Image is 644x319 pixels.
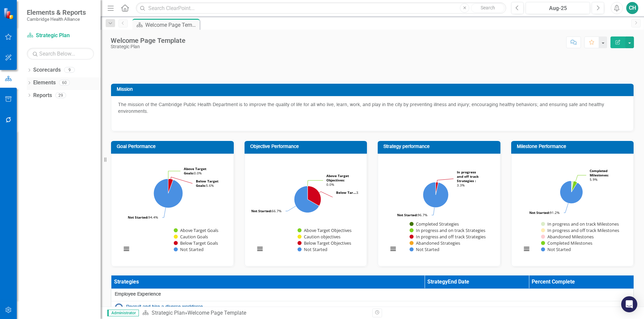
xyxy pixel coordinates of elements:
[111,37,185,44] div: Welcome Page Template
[621,296,637,312] div: Open Intercom Messenger
[111,44,185,49] div: Strategic Plan
[142,309,367,317] div: »
[187,310,246,316] div: Welcome Page Template
[27,16,86,22] small: Cambridge Health Alliance
[336,190,356,195] tspan: Below Tar…
[541,221,619,227] button: Show In progress and on track Milestones
[298,234,340,240] button: Show Caution objectives
[326,173,349,187] text: 0.0%
[471,3,504,13] button: Search
[174,234,208,240] button: Show Caution Goals
[383,144,497,149] h3: Strategy performance
[196,179,219,188] tspan: Below Target Goals:
[526,2,590,14] button: Aug-25
[184,166,207,175] text: 0.0%
[385,159,493,259] div: Chart. Highcharts interactive chart.
[107,310,139,316] span: Administrator
[518,159,627,259] div: Chart. Highcharts interactive chart.
[541,240,592,246] button: Show Completed Milestones
[385,159,492,259] svg: Interactive chart
[388,244,398,254] button: View chart menu, Chart
[294,186,319,213] path: Not Started, 8.
[298,240,352,246] button: Show Below Target Objectives
[152,310,185,316] a: Strategic Plan
[118,159,227,259] div: Chart. Highcharts interactive chart.
[436,182,438,195] path: Abandoned Strategies , 0.
[410,246,439,252] button: Show Not Started
[410,234,486,240] button: Show In progress and off track Strategies
[397,213,427,217] text: 96.7%
[517,144,631,149] h3: Milestone Performance
[326,173,349,182] tspan: Above Target Objectives:
[528,4,588,12] div: Aug-25
[423,182,448,208] path: Not Started, 29.
[117,144,230,149] h3: Goal Performance
[174,227,219,233] button: Show Above Target Goals
[111,301,634,313] td: Double-Click to Edit Right Click for Context Menu
[571,181,573,192] path: In progress and on track Milestones, 2.
[64,67,75,73] div: 9
[252,159,360,259] div: Chart. Highcharts interactive chart.
[590,168,609,177] tspan: Completed Milestones:
[126,305,630,310] a: Recruit and hire a diverse workforce
[541,246,571,252] button: Show Not Started
[250,144,364,149] h3: Objective Performance
[33,66,61,74] a: Scorecards
[136,2,506,14] input: Search ClearPoint...
[541,227,619,233] button: Show In progress and off track Milestones
[55,92,66,98] div: 29
[115,291,630,298] span: Employee Experience
[174,240,219,246] button: Show Below Target Goals
[457,170,479,187] text: 3.3%
[27,48,94,60] input: Search Below...
[122,244,131,254] button: View chart menu, Chart
[626,2,638,14] button: CH
[33,92,52,99] a: Reports
[145,21,198,29] div: Welcome Page Template
[522,244,531,254] button: View chart menu, Chart
[590,168,609,182] text: 5.9%
[59,80,70,86] div: 60
[410,227,486,233] button: Show In progress and on track Strategies
[111,289,634,301] td: Double-Click to Edit
[118,101,627,116] p: The mission of the Cambridge Public Health Department is to improve the quality of life for all w...
[27,32,94,39] a: Strategic Plan
[560,181,583,204] path: Not Started, 62.
[251,209,281,213] text: 66.7%
[410,221,459,227] button: Show Completed Strategies
[298,227,352,233] button: Show Above Target Objectives
[541,234,593,240] button: Show Abandoned Milestones
[174,246,203,252] button: Show Not Started
[115,303,123,311] img: No Information
[252,159,359,259] svg: Interactive chart
[168,179,173,193] path: Below Target Goals, 1.
[184,166,207,175] tspan: Above Target Goals:
[298,246,327,252] button: Show Not Started
[410,240,460,246] button: Show Abandoned Strategies
[128,215,148,220] tspan: Not Started:
[33,79,56,87] a: Elements
[307,186,321,206] path: Below Target Objectives, 4.
[397,213,418,217] tspan: Not Started:
[117,87,630,92] h3: Mission
[571,181,577,192] path: Completed Milestones, 4.
[518,159,625,259] svg: Interactive chart
[27,8,86,16] span: Elements & Reports
[118,159,225,259] svg: Interactive chart
[255,244,265,254] button: View chart menu, Chart
[529,210,550,215] tspan: Not Started:
[251,209,272,213] tspan: Not Started:
[336,190,366,195] text: 33.3%
[529,210,559,215] text: 91.2%
[457,170,479,183] tspan: In progress and off track Strategies :
[481,5,495,10] span: Search
[128,215,158,220] text: 94.4%
[154,179,183,208] path: Not Started, 17.
[3,8,15,19] img: ClearPoint Strategy
[571,181,573,192] path: Abandoned Milestones, 0.
[196,179,219,188] text: 5.6%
